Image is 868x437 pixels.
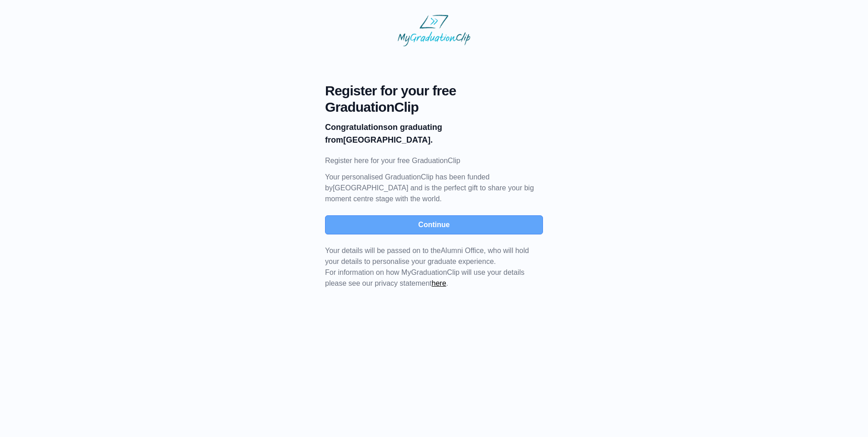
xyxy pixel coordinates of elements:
[398,15,470,46] img: MyGraduationClip
[325,172,543,204] p: Your personalised GraduationClip has been funded by [GEOGRAPHIC_DATA] and is the perfect gift to ...
[441,247,484,254] span: Alumni Office
[325,99,543,115] span: GraduationClip
[325,215,543,234] button: Continue
[325,123,388,132] b: Congratulations
[325,247,529,287] span: For information on how MyGraduationClip will use your details please see our privacy statement .
[325,83,543,99] span: Register for your free
[325,247,529,265] span: Your details will be passed on to the , who will hold your details to personalise your graduate e...
[325,155,543,166] p: Register here for your free GraduationClip
[325,121,543,146] p: on graduating from [GEOGRAPHIC_DATA].
[432,279,446,287] a: here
